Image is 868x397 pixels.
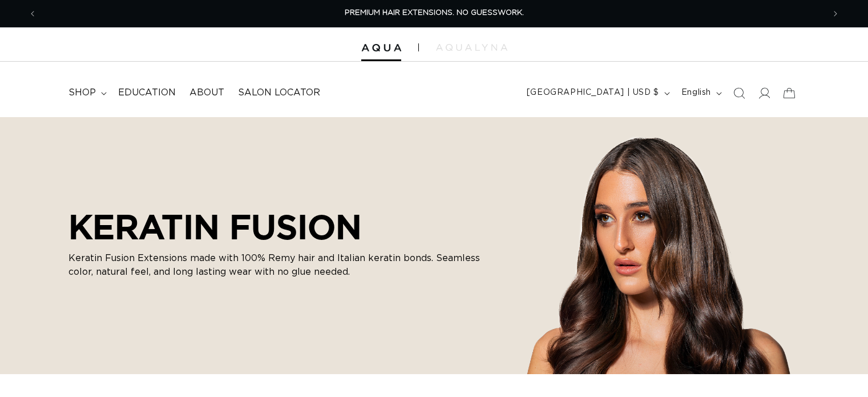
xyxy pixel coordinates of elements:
[527,87,659,99] span: [GEOGRAPHIC_DATA] | USD $
[823,3,848,25] button: Next announcement
[111,80,183,106] a: Education
[189,87,224,99] span: About
[681,87,711,99] span: English
[436,44,507,51] img: aqualyna.com
[20,3,45,25] button: Previous announcement
[361,44,401,52] img: Aqua Hair Extensions
[183,80,231,106] a: About
[238,87,320,99] span: Salon Locator
[118,87,176,99] span: Education
[675,82,726,104] button: English
[520,82,675,104] button: [GEOGRAPHIC_DATA] | USD $
[231,80,327,106] a: Salon Locator
[68,87,96,99] span: shop
[345,9,524,17] span: PREMIUM HAIR EXTENSIONS. NO GUESSWORK.
[726,81,752,106] summary: Search
[68,251,502,279] p: Keratin Fusion Extensions made with 100% Remy hair and Italian keratin bonds. Seamless color, nat...
[62,80,111,106] summary: shop
[68,207,502,247] h2: KERATIN FUSION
